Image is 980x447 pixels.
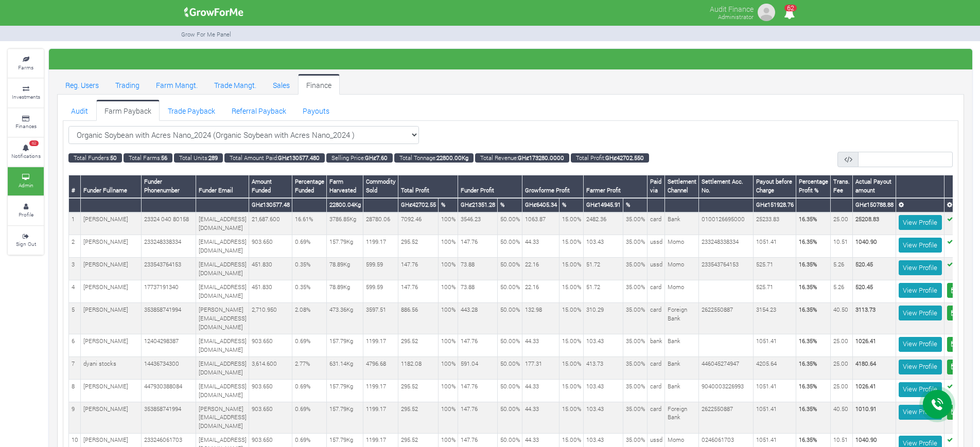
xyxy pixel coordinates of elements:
td: 73.88 [458,258,498,280]
b: 50 [110,154,117,162]
b: 520.45 [855,283,873,291]
td: 50.00% [498,402,522,434]
td: 44.33 [522,235,559,258]
td: 446045274947 [699,357,754,380]
td: 5 [69,303,81,334]
small: Administrator [718,13,754,21]
td: 50.00% [498,212,522,235]
td: 3597.51 [363,303,398,334]
a: Reg. Users [57,74,107,95]
th: GHȼ21351.28 [458,198,498,212]
a: Sign Out [8,226,44,255]
td: card [647,357,665,380]
td: 7 [69,357,81,380]
img: growforme image [181,2,247,23]
td: [EMAIL_ADDRESS][DOMAIN_NAME] [196,280,249,303]
a: View Profile [899,382,942,397]
b: GHȼ130577.480 [278,154,320,162]
b: Disbursed [947,215,978,223]
td: 5.26 [831,280,853,303]
td: 2,710.950 [249,303,292,334]
td: 310.29 [584,303,623,334]
td: 353858741994 [142,402,196,434]
td: 9040003226993 [699,380,754,402]
a: Farm Mangt. [148,74,206,95]
small: Admin [19,182,33,189]
th: 22800.04Kg [327,198,363,212]
td: 35.00% [623,357,647,380]
td: 1199.17 [363,402,398,434]
b: Disbursed [947,260,978,268]
td: card [647,303,665,334]
td: 35.00% [623,303,647,334]
td: 1199.17 [363,334,398,357]
td: dyani stocks [81,357,142,380]
a: 62 [779,10,799,20]
td: 2.08% [292,303,327,334]
td: [PERSON_NAME] [81,235,142,258]
th: Farmer Profit [584,175,647,198]
td: Bank [665,380,699,402]
td: 15.00% [559,402,584,434]
b: 16.35% [799,306,817,313]
a: 62 Notifications [8,138,44,166]
td: 6 [69,334,81,357]
b: Disbursed [947,382,978,390]
span: 62 [784,5,797,11]
td: 35.00% [623,258,647,280]
td: 50.00% [498,334,522,357]
th: Settlement Channel [665,175,699,198]
td: 132.98 [522,303,559,334]
td: 2 [69,235,81,258]
td: 35.00% [623,212,647,235]
a: Audit [63,100,96,120]
td: 3786.85Kg [327,212,363,235]
b: 16.35% [799,360,817,367]
td: [EMAIL_ADDRESS][DOMAIN_NAME] [196,357,249,380]
td: 15.00% [559,380,584,402]
td: 0.35% [292,258,327,280]
td: 50.00% [498,258,522,280]
td: 157.79Kg [327,334,363,357]
small: Profile [19,211,33,218]
td: [EMAIL_ADDRESS][DOMAIN_NAME] [196,212,249,235]
b: 16.35% [799,337,817,345]
a: Admin [8,167,44,195]
td: 353858741994 [142,303,196,334]
td: 0.69% [292,235,327,258]
td: 50.00% [498,235,522,258]
td: 0.35% [292,280,327,303]
td: 22.16 [522,258,559,280]
td: 100% [439,235,458,258]
td: 591.04 [458,357,498,380]
td: 100% [439,334,458,357]
td: 15.00% [559,212,584,235]
td: card [647,280,665,303]
a: View Profile [899,260,942,275]
td: 15.00% [559,235,584,258]
a: View Profile [899,215,942,230]
a: View Profile [899,337,942,352]
td: 147.76 [398,258,439,280]
a: View Profile [899,238,942,253]
td: 0.69% [292,334,327,357]
b: GHȼ42702.550 [605,154,644,162]
a: Profile [8,196,44,225]
td: [PERSON_NAME] [81,303,142,334]
td: 51.72 [584,258,623,280]
td: 10.51 [831,235,853,258]
td: [EMAIL_ADDRESS][DOMAIN_NAME] [196,258,249,280]
th: Trans. Fee [831,175,853,198]
td: 1063.87 [522,212,559,235]
td: 15.00% [559,357,584,380]
td: 73.88 [458,280,498,303]
td: 14436734300 [142,357,196,380]
td: 100% [439,380,458,402]
td: 44.33 [522,402,559,434]
td: [PERSON_NAME] [81,380,142,402]
b: GHȼ173280.0000 [518,154,564,162]
b: 4180.64 [855,360,876,367]
td: 1199.17 [363,380,398,402]
th: Growforme Profit [522,175,584,198]
td: 2.77% [292,357,327,380]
